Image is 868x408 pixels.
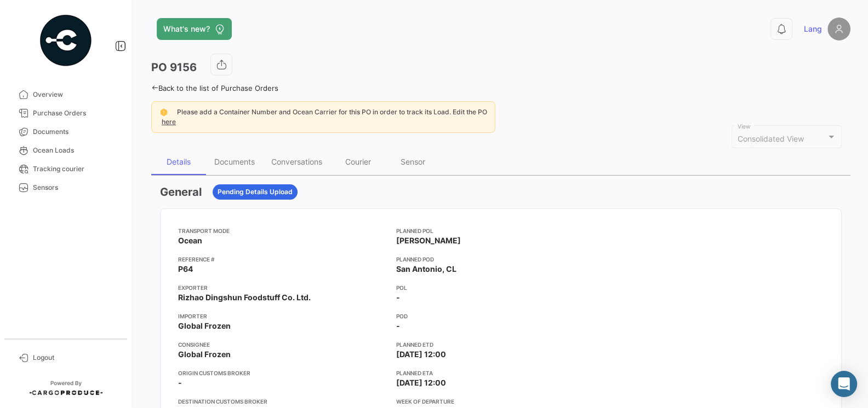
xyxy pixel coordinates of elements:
[9,85,123,104] a: Overview
[396,235,461,246] span: [PERSON_NAME]
[33,145,118,155] span: Ocean Loads
[396,255,606,264] app-card-info-title: Planned POD
[831,371,857,397] div: Abrir Intercom Messenger
[9,178,123,197] a: Sensors
[178,397,387,406] app-card-info-title: Destination Customs Broker
[178,312,387,320] app-card-info-title: Importer
[33,90,118,100] span: Overview
[33,127,118,137] span: Documents
[177,108,487,116] span: Please add a Container Number and Ocean Carrier for this PO in order to track its Load. Edit the PO
[396,226,606,235] app-card-info-title: Planned POL
[178,292,311,303] span: Rizhao Dingshun Foodstuff Co. Ltd.
[396,292,400,303] span: -
[178,320,231,331] span: Global Frozen
[396,320,400,331] span: -
[178,226,387,235] app-card-info-title: Transport mode
[159,118,178,126] a: here
[396,397,606,406] app-card-info-title: Week of departure
[33,164,118,174] span: Tracking courier
[33,108,118,118] span: Purchase Orders
[271,157,322,166] div: Conversations
[163,24,210,34] span: What's new?
[396,369,606,377] app-card-info-title: Planned ETA
[178,349,231,360] span: Global Frozen
[214,157,255,166] div: Documents
[9,104,123,123] a: Purchase Orders
[167,157,191,166] div: Details
[178,340,387,349] app-card-info-title: Consignee
[9,123,123,141] a: Documents
[33,183,118,193] span: Sensors
[178,255,387,264] app-card-info-title: Reference #
[9,141,123,160] a: Ocean Loads
[178,235,202,246] span: Ocean
[401,157,425,166] div: Sensor
[396,283,606,292] app-card-info-title: POL
[33,353,118,363] span: Logout
[9,160,123,178] a: Tracking courier
[396,312,606,320] app-card-info-title: POD
[178,283,387,292] app-card-info-title: Exporter
[218,187,293,197] span: Pending Details Upload
[804,24,822,34] span: Lang
[178,369,387,377] app-card-info-title: Origin Customs Broker
[178,377,182,388] span: -
[160,184,202,200] h3: General
[151,84,278,92] a: Back to the list of Purchase Orders
[38,13,93,68] img: powered-by.png
[178,264,193,275] span: P64
[396,349,446,360] span: [DATE] 12:00
[345,157,371,166] div: Courier
[396,377,446,388] span: [DATE] 12:00
[151,60,197,75] h3: PO 9156
[396,340,606,349] app-card-info-title: Planned ETD
[157,18,232,40] button: What's new?
[396,264,456,275] span: San Antonio, CL
[827,18,850,40] img: placeholder-user.png
[738,134,804,143] span: Consolidated View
